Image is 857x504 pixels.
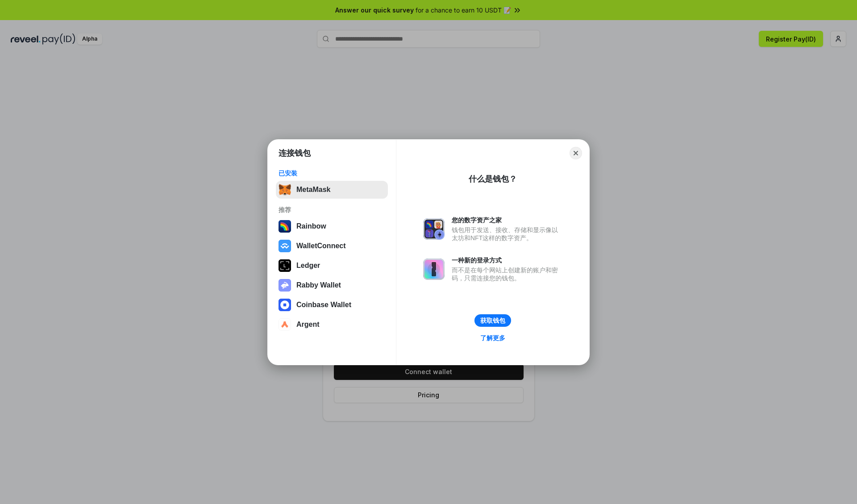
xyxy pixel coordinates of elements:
[296,222,326,230] div: Rainbow
[570,147,582,159] button: Close
[296,262,320,270] div: Ledger
[452,226,562,242] div: 钱包用于发送、接收、存储和显示像以太坊和NFT这样的数字资产。
[279,299,291,311] img: svg+xml,%3Csvg%20width%3D%2228%22%20height%3D%2228%22%20viewBox%3D%220%200%2028%2028%22%20fill%3D...
[469,174,517,184] div: 什么是钱包？
[276,316,388,333] button: Argent
[279,220,291,233] img: svg+xml,%3Csvg%20width%3D%22120%22%20height%3D%22120%22%20viewBox%3D%220%200%20120%20120%22%20fil...
[279,183,291,196] img: svg+xml,%3Csvg%20fill%3D%22none%22%20height%3D%2233%22%20viewBox%3D%220%200%2035%2033%22%20width%...
[279,279,291,292] img: svg+xml,%3Csvg%20xmlns%3D%22http%3A%2F%2Fwww.w3.org%2F2000%2Fsvg%22%20fill%3D%22none%22%20viewBox...
[452,266,562,282] div: 而不是在每个网站上创建新的账户和密码，只需连接您的钱包。
[276,257,388,275] button: Ledger
[276,217,388,235] button: Rainbow
[296,242,346,250] div: WalletConnect
[279,259,291,272] img: svg+xml,%3Csvg%20xmlns%3D%22http%3A%2F%2Fwww.w3.org%2F2000%2Fsvg%22%20width%3D%2228%22%20height%3...
[279,318,291,331] img: svg+xml,%3Csvg%20width%3D%2228%22%20height%3D%2228%22%20viewBox%3D%220%200%2028%2028%22%20fill%3D...
[276,181,388,199] button: MetaMask
[423,258,445,280] img: svg+xml,%3Csvg%20xmlns%3D%22http%3A%2F%2Fwww.w3.org%2F2000%2Fsvg%22%20fill%3D%22none%22%20viewBox...
[296,301,351,309] div: Coinbase Wallet
[276,276,388,294] button: Rabby Wallet
[296,321,320,329] div: Argent
[296,186,330,194] div: MetaMask
[276,296,388,314] button: Coinbase Wallet
[475,332,511,344] a: 了解更多
[279,148,311,158] h1: 连接钱包
[474,314,511,327] button: 获取钱包
[279,206,385,214] div: 推荐
[276,237,388,255] button: WalletConnect
[423,218,445,240] img: svg+xml,%3Csvg%20xmlns%3D%22http%3A%2F%2Fwww.w3.org%2F2000%2Fsvg%22%20fill%3D%22none%22%20viewBox...
[279,169,385,177] div: 已安装
[452,256,562,264] div: 一种新的登录方式
[480,317,505,325] div: 获取钱包
[279,240,291,252] img: svg+xml,%3Csvg%20width%3D%2228%22%20height%3D%2228%22%20viewBox%3D%220%200%2028%2028%22%20fill%3D...
[296,281,341,289] div: Rabby Wallet
[452,216,562,224] div: 您的数字资产之家
[480,334,505,342] div: 了解更多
